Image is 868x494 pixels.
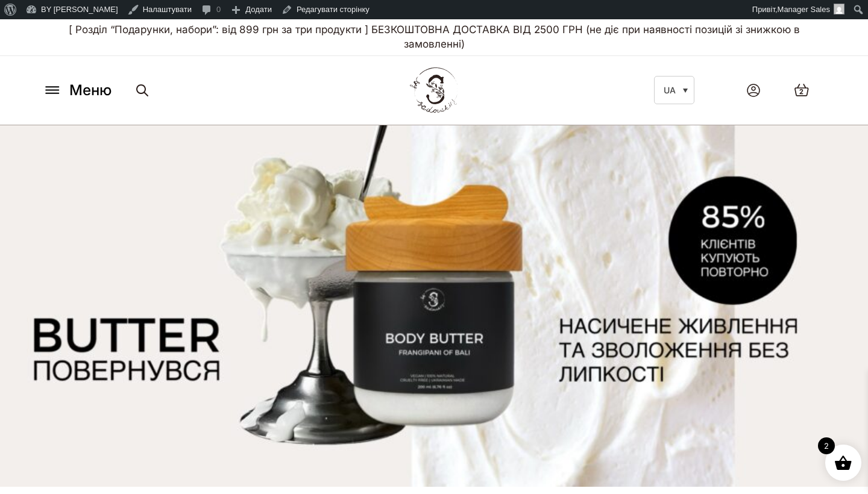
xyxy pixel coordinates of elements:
[410,67,458,113] img: BY SADOVSKIY
[799,87,804,97] span: 2
[782,71,822,109] a: 2
[654,76,694,104] a: UA
[69,80,112,101] span: Меню
[39,79,115,102] button: Меню
[39,19,829,55] p: [ Розділ “Подарунки, набори”: від 899 грн за три продукти ] БЕЗКОШТОВНА ДОСТАВКА ВІД 2500 ГРН (не...
[664,85,676,95] span: UA
[778,5,830,14] span: Manager Sales
[818,437,835,454] span: 2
